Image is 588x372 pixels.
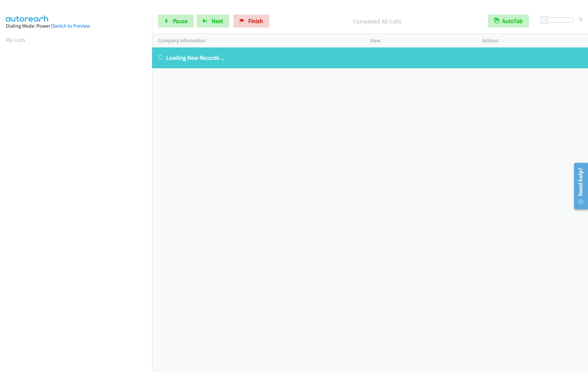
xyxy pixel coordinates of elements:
a: Finish [233,15,269,28]
div: Delay between calls (in seconds) [543,18,573,23]
a: Pause [158,15,194,28]
p: Completed All Calls [278,17,476,26]
iframe: Dialpad [6,50,152,359]
p: Company Information [158,37,359,45]
p: Actions [482,37,582,45]
span: Finish [248,17,263,25]
p: View [370,37,470,45]
p: Loading New Records ... [158,53,582,62]
iframe: Resource Center [569,160,588,212]
button: AutoTab [488,15,529,28]
span: Next [212,17,223,25]
span: Pause [173,17,188,25]
a: My Lists [6,36,25,44]
div: 0 [579,15,582,23]
a: Switch to Preview [52,23,90,29]
div: Dialing Mode: Power | [6,22,146,30]
button: Next [197,15,229,28]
